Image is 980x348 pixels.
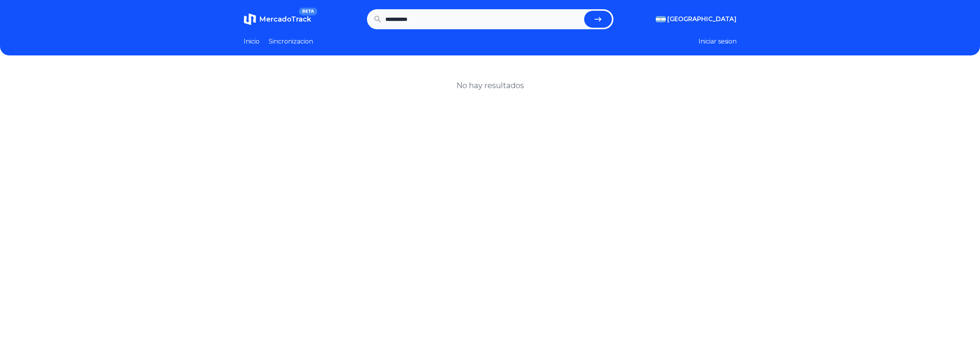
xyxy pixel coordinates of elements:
img: Argentina [656,16,666,22]
span: BETA [299,8,317,15]
a: Sincronizacion [269,37,313,46]
button: [GEOGRAPHIC_DATA] [656,15,737,24]
a: Inicio [244,37,260,46]
h1: No hay resultados [456,80,524,91]
span: MercadoTrack [259,15,311,23]
button: Iniciar sesion [699,37,737,46]
span: [GEOGRAPHIC_DATA] [667,15,737,24]
img: MercadoTrack [244,13,256,25]
a: MercadoTrackBETA [244,13,311,25]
